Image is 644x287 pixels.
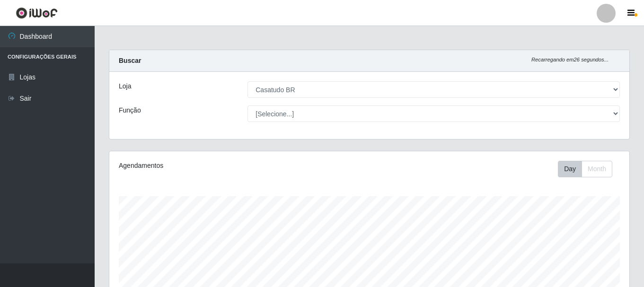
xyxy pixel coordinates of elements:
[16,7,58,19] img: CoreUI Logo
[582,161,612,177] button: Month
[119,105,141,115] label: Função
[119,57,141,64] strong: Buscar
[531,57,609,62] i: Recarregando em 26 segundos...
[119,81,131,91] label: Loja
[558,161,612,177] div: First group
[119,161,319,171] div: Agendamentos
[558,161,582,177] button: Day
[558,161,620,177] div: Toolbar with button groups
